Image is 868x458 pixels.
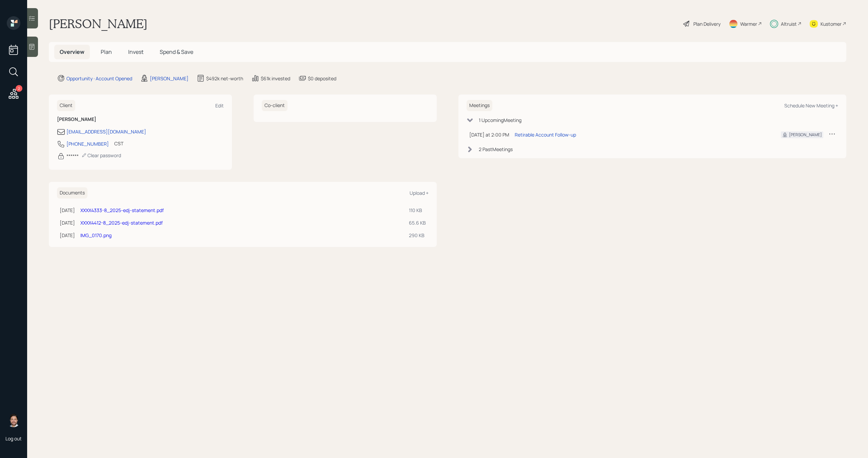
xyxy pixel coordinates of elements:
[206,75,243,82] div: $492k net-worth
[60,219,75,226] div: [DATE]
[469,131,509,138] div: [DATE] at 2:00 PM
[515,131,576,138] div: Retirable Account Follow-up
[160,48,193,56] span: Spend & Save
[57,117,224,122] h6: [PERSON_NAME]
[7,414,20,427] img: michael-russo-headshot.png
[60,207,75,214] div: [DATE]
[101,48,112,56] span: Plan
[80,207,164,213] a: XXXX4333-8_2025-edj-statement.pdf
[66,75,132,82] div: Opportunity · Account Opened
[740,20,757,27] div: Warmer
[409,219,426,226] div: 65.6 KB
[262,100,288,111] h6: Co-client
[784,102,838,109] div: Schedule New Meeting +
[261,75,290,82] div: $61k invested
[66,140,109,147] div: [PHONE_NUMBER]
[409,232,426,239] div: 290 KB
[66,128,146,135] div: [EMAIL_ADDRESS][DOMAIN_NAME]
[821,20,842,27] div: Kustomer
[49,16,147,31] h1: [PERSON_NAME]
[60,48,84,56] span: Overview
[60,232,75,239] div: [DATE]
[57,187,87,199] h6: Documents
[479,117,521,124] div: 1 Upcoming Meeting
[128,48,143,56] span: Invest
[150,75,189,82] div: [PERSON_NAME]
[467,100,492,111] h6: Meetings
[57,100,75,111] h6: Client
[410,190,429,196] div: Upload +
[5,435,22,442] div: Log out
[215,102,224,109] div: Edit
[693,20,721,27] div: Plan Delivery
[409,207,426,214] div: 110 KB
[114,140,123,147] div: CST
[789,132,822,138] div: [PERSON_NAME]
[308,75,336,82] div: $0 deposited
[16,85,22,92] div: 2
[781,20,797,27] div: Altruist
[80,232,112,238] a: IMG_0170.png
[479,146,513,153] div: 2 Past Meeting s
[80,220,163,226] a: XXXX4412-8_2025-edj-statement.pdf
[81,152,121,159] div: Clear password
